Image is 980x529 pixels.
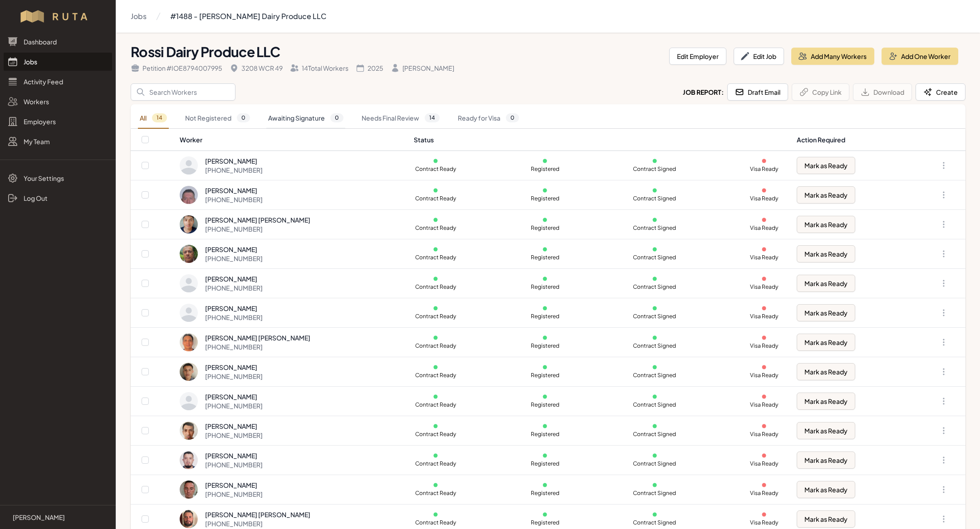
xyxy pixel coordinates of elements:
div: [PERSON_NAME] [205,304,263,313]
p: Visa Ready [742,313,786,320]
h1: Rossi Dairy Produce LLC [131,44,662,60]
p: Registered [523,401,567,408]
p: Registered [523,342,567,349]
div: Petition # IOE8794007995 [131,63,222,73]
p: Contract Signed [633,195,676,202]
p: Contract Signed [633,165,676,173]
button: Create [916,83,965,101]
div: Worker [180,135,402,144]
p: Registered [523,519,567,526]
div: [PHONE_NUMBER] [205,165,263,175]
div: [PERSON_NAME] [205,363,263,372]
div: [PERSON_NAME] [205,480,263,490]
th: Status [408,129,792,151]
button: Mark as Ready [797,245,855,262]
div: [PERSON_NAME] [205,156,263,165]
p: Contract Ready [414,165,457,173]
span: 14 [152,113,167,122]
button: Download [853,83,912,101]
div: [PHONE_NUMBER] [205,431,263,440]
p: Contract Ready [414,342,457,349]
div: [PHONE_NUMBER] [205,254,263,263]
p: Contract Ready [414,460,457,467]
button: Mark as Ready [797,275,855,292]
th: Action Required [791,129,907,151]
p: Visa Ready [742,224,786,232]
a: Activity Feed [4,73,112,91]
div: 14 Total Workers [290,63,348,73]
button: Mark as Ready [797,186,855,204]
div: [PHONE_NUMBER] [205,519,310,528]
p: Visa Ready [742,254,786,261]
button: Mark as Ready [797,422,855,439]
a: Dashboard [4,33,112,51]
a: Needs Final Review [360,108,441,129]
p: Contract Signed [633,431,676,438]
span: 0 [237,113,250,122]
div: [PERSON_NAME] [205,245,263,254]
div: [PHONE_NUMBER] [205,401,263,410]
p: [PERSON_NAME] [13,513,65,522]
p: Contract Signed [633,283,676,291]
div: [PHONE_NUMBER] [205,342,310,351]
p: Registered [523,460,567,467]
button: Mark as Ready [797,157,855,174]
a: Your Settings [4,169,112,187]
input: Search Workers [131,83,235,101]
p: Contract Ready [414,254,457,261]
div: [PERSON_NAME] [205,422,263,431]
p: Registered [523,165,567,173]
a: #1488 - [PERSON_NAME] Dairy Produce LLC [170,7,326,25]
p: Contract Ready [414,401,457,408]
p: Contract Ready [414,431,457,438]
a: Ready for Visa [456,108,521,129]
div: [PHONE_NUMBER] [205,313,263,322]
div: [PERSON_NAME] [PERSON_NAME] [205,215,310,224]
p: Registered [523,490,567,497]
p: Registered [523,283,567,291]
p: Visa Ready [742,460,786,467]
button: Mark as Ready [797,510,855,528]
div: [PERSON_NAME] [PERSON_NAME] [205,510,310,519]
button: Mark as Ready [797,481,855,498]
button: Mark as Ready [797,393,855,410]
button: Mark as Ready [797,334,855,351]
button: Mark as Ready [797,304,855,321]
div: [PERSON_NAME] [205,274,263,283]
div: [PERSON_NAME] [205,392,263,401]
button: Copy Link [792,83,849,101]
button: Mark as Ready [797,216,855,233]
p: Contract Ready [414,490,457,497]
a: Not Registered [183,108,252,129]
a: Jobs [131,7,147,25]
p: Contract Signed [633,342,676,349]
p: Contract Signed [633,490,676,497]
nav: Breadcrumb [131,7,326,25]
p: Contract Signed [633,254,676,261]
p: Contract Ready [414,195,457,202]
a: All [138,108,169,129]
p: Registered [523,372,567,379]
p: Visa Ready [742,490,786,497]
div: [PERSON_NAME] [391,63,454,73]
a: Log Out [4,189,112,207]
div: [PHONE_NUMBER] [205,283,263,292]
div: [PHONE_NUMBER] [205,490,263,499]
p: Registered [523,313,567,320]
div: [PERSON_NAME] [PERSON_NAME] [205,333,310,342]
span: 0 [330,113,343,122]
p: Contract Ready [414,372,457,379]
p: Contract Ready [414,313,457,320]
a: Employers [4,112,112,131]
p: Registered [523,431,567,438]
button: Edit Employer [669,48,726,65]
div: [PHONE_NUMBER] [205,224,310,233]
div: [PHONE_NUMBER] [205,460,263,469]
button: Add One Worker [882,48,958,65]
div: [PERSON_NAME] [205,186,263,195]
span: 14 [425,113,440,122]
p: Visa Ready [742,431,786,438]
p: Registered [523,254,567,261]
p: Contract Signed [633,460,676,467]
p: Contract Ready [414,519,457,526]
